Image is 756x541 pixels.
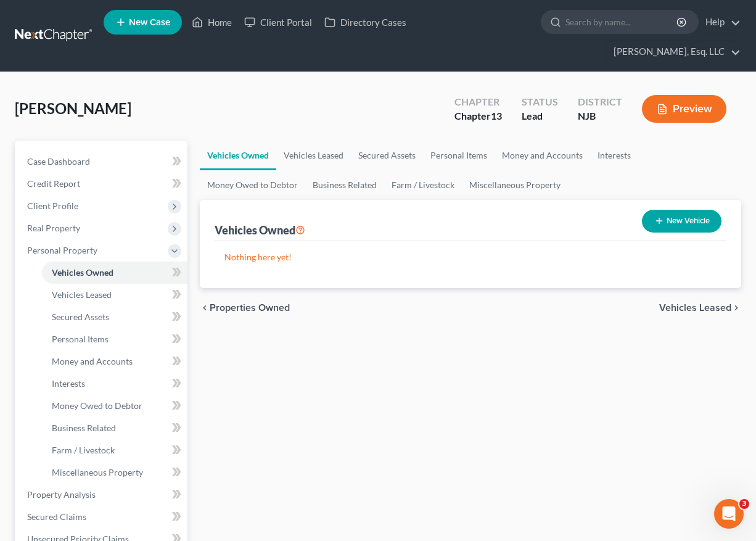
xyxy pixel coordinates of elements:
div: Status [522,95,558,109]
span: Property Analysis [27,489,96,500]
i: chevron_right [731,303,741,313]
span: Properties Owned [210,303,290,313]
a: [PERSON_NAME], Esq. LLC [607,41,741,63]
span: Money Owed to Debtor [52,400,142,411]
span: Vehicles Owned [52,267,113,278]
span: Business Related [52,423,116,433]
span: 3 [739,499,749,509]
a: Credit Report [17,173,187,195]
button: Preview [642,95,726,123]
a: Personal Items [423,141,495,170]
a: Help [699,11,741,33]
span: Personal Property [27,245,97,255]
span: Farm / Livestock [52,445,115,455]
a: Client Portal [238,11,318,33]
span: Real Property [27,223,80,233]
span: Secured Claims [27,511,86,522]
span: Case Dashboard [27,156,90,167]
a: Case Dashboard [17,151,187,173]
div: Chapter [454,95,502,109]
div: District [578,95,622,109]
button: New Vehicle [642,210,721,233]
button: Vehicles Leased chevron_right [659,303,741,313]
a: Farm / Livestock [42,439,187,461]
a: Money and Accounts [495,141,590,170]
div: Vehicles Owned [215,223,305,237]
a: Vehicles Owned [42,262,187,284]
span: [PERSON_NAME] [15,99,131,117]
a: Directory Cases [318,11,413,33]
a: Miscellaneous Property [42,461,187,484]
a: Money Owed to Debtor [200,170,305,200]
span: Vehicles Leased [52,289,112,300]
iframe: Intercom live chat [714,499,744,529]
a: Miscellaneous Property [462,170,568,200]
a: Money Owed to Debtor [42,395,187,417]
a: Business Related [42,417,187,439]
a: Personal Items [42,328,187,350]
span: Client Profile [27,200,78,211]
span: Interests [52,378,85,389]
a: Interests [42,373,187,395]
a: Secured Assets [42,306,187,328]
span: Credit Report [27,178,80,189]
a: Business Related [305,170,384,200]
span: Vehicles Leased [659,303,731,313]
a: Interests [590,141,638,170]
span: Money and Accounts [52,356,133,366]
div: Chapter [454,109,502,123]
a: Vehicles Leased [276,141,351,170]
a: Farm / Livestock [384,170,462,200]
div: Lead [522,109,558,123]
a: Secured Claims [17,506,187,528]
span: New Case [129,18,170,27]
span: 13 [491,110,502,122]
a: Vehicles Owned [200,141,276,170]
span: Miscellaneous Property [52,467,143,477]
a: Property Analysis [17,484,187,506]
span: Secured Assets [52,312,109,322]
div: NJB [578,109,622,123]
input: Search by name... [565,10,678,33]
button: chevron_left Properties Owned [200,303,290,313]
a: Vehicles Leased [42,284,187,306]
p: Nothing here yet! [224,251,717,263]
a: Secured Assets [351,141,423,170]
a: Home [186,11,238,33]
span: Personal Items [52,334,109,344]
i: chevron_left [200,303,210,313]
a: Money and Accounts [42,350,187,373]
